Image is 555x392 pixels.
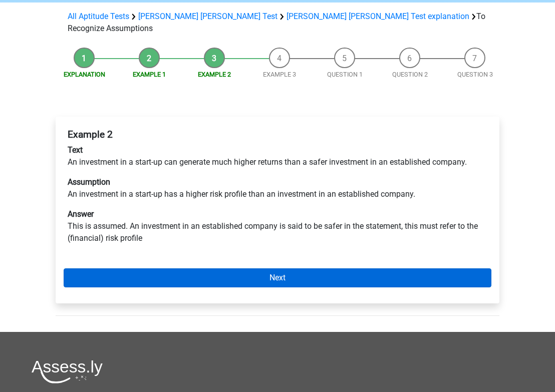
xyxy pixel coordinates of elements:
[68,145,83,155] b: Text
[287,12,469,21] a: [PERSON_NAME] [PERSON_NAME] Test explanation
[198,71,231,78] a: Example 2
[68,12,129,21] a: All Aptitude Tests
[327,71,363,78] a: Question 1
[133,71,166,78] a: Example 1
[457,71,493,78] a: Question 3
[68,177,110,187] b: Assumption
[392,71,428,78] a: Question 2
[64,71,105,78] a: Explanation
[68,129,113,140] b: Example 2
[64,11,491,35] div: To Recognize Assumptions
[68,144,487,168] p: An investment in a start-up can generate much higher returns than a safer investment in an establ...
[64,268,491,287] a: Next
[68,176,487,200] p: An investment in a start-up has a higher risk profile than an investment in an established company.
[263,71,296,78] a: Example 3
[68,209,94,219] b: Answer
[32,360,103,383] img: Assessly logo
[68,208,487,244] p: This is assumed. An investment in an established company is said to be safer in the statement, th...
[138,12,277,21] a: [PERSON_NAME] [PERSON_NAME] Test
